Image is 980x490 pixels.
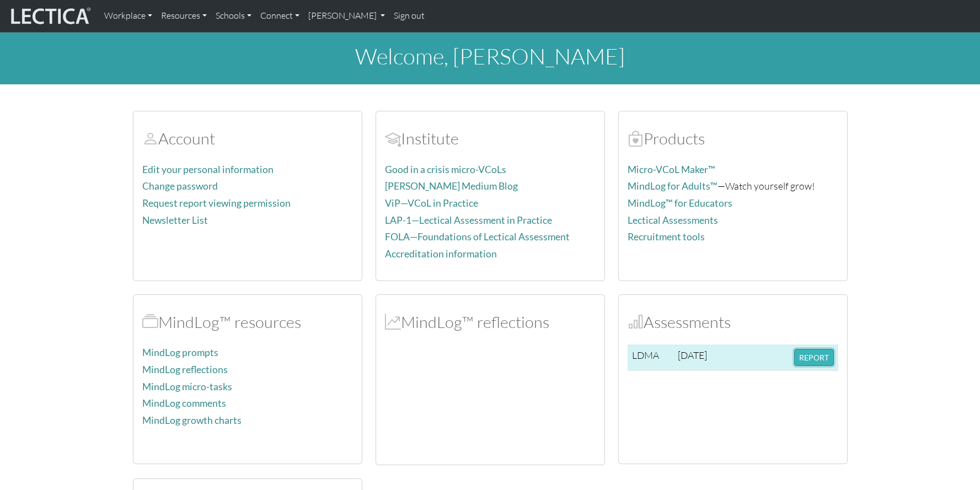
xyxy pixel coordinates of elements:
[142,381,232,392] a: MindLog micro-tasks
[385,231,570,243] a: FOLA—Foundations of Lectical Assessment
[794,349,834,366] button: REPORT
[142,397,226,409] a: MindLog comments
[142,414,242,426] a: MindLog growth charts
[100,4,157,28] a: Workplace
[628,344,674,371] td: LDMA
[142,197,291,209] a: Request report viewing permission
[142,128,158,148] span: Account
[211,4,256,28] a: Schools
[385,164,506,175] a: Good in a crisis micro-VCoLs
[385,180,518,192] a: [PERSON_NAME] Medium Blog
[628,129,838,148] h2: Products
[628,178,838,194] p: —Watch yourself grow!
[628,164,715,175] a: Micro-VCoL Maker™
[8,6,91,26] img: lecticalive
[142,180,218,192] a: Change password
[385,128,401,148] span: Account
[157,4,211,28] a: Resources
[142,347,218,358] a: MindLog prompts
[385,129,596,148] h2: Institute
[142,164,274,175] a: Edit your personal information
[389,4,429,28] a: Sign out
[628,231,705,243] a: Recruitment tools
[628,128,644,148] span: Products
[678,349,707,361] span: [DATE]
[256,4,304,28] a: Connect
[304,4,389,28] a: [PERSON_NAME]
[385,248,497,260] a: Accreditation information
[385,214,552,226] a: LAP-1—Lectical Assessment in Practice
[142,364,228,375] a: MindLog reflections
[385,197,478,209] a: ViP—VCoL in Practice
[385,313,596,332] h2: MindLog™ reflections
[628,313,838,332] h2: Assessments
[628,197,732,209] a: MindLog™ for Educators
[628,312,644,332] span: Assessments
[142,312,158,332] span: MindLog™ resources
[385,312,401,332] span: MindLog
[628,214,718,226] a: Lectical Assessments
[142,214,208,226] a: Newsletter List
[142,129,353,148] h2: Account
[142,313,353,332] h2: MindLog™ resources
[628,180,717,192] a: MindLog for Adults™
